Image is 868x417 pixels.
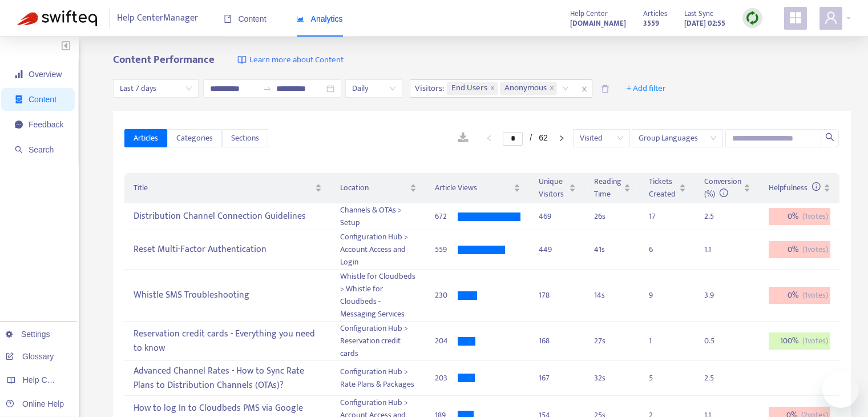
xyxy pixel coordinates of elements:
button: right [552,131,571,145]
div: 6 [649,243,672,256]
th: Title [124,173,331,203]
div: 27 s [594,335,631,347]
td: Channels & OTAs > Setup [331,203,426,230]
div: 0.5 [704,335,727,347]
div: 203 [435,372,458,384]
span: Daily [352,80,395,97]
span: to [263,84,272,93]
span: Analytics [296,14,343,23]
span: Anonymous [500,82,557,95]
span: left [486,135,492,142]
span: swap-right [263,84,272,93]
th: Article Views [426,173,530,203]
span: message [15,121,23,129]
th: Location [331,173,426,203]
div: 17 [649,210,672,223]
span: Title [134,182,313,194]
span: / [530,133,532,142]
a: Learn more about Content [237,54,344,67]
div: 5 [649,372,672,384]
span: book [224,15,232,23]
strong: 3559 [643,17,659,30]
span: Help Center [570,7,608,20]
div: 41 s [594,243,631,256]
div: Advanced Channel Rates - How to Sync Rate Plans to Distribution Channels (OTAs)? [134,362,322,395]
span: Feedback [29,120,63,129]
b: Content Performance [113,51,215,69]
div: 0 % [769,287,830,304]
span: close [490,85,495,92]
li: 1/62 [503,131,547,145]
a: Glossary [6,352,54,361]
span: ( 1 votes) [802,335,828,347]
th: Reading Time [585,173,640,203]
span: user [824,11,838,25]
span: search [825,133,834,142]
td: Configuration Hub > Reservation credit cards [331,322,426,361]
button: Articles [124,129,167,147]
span: Tickets Created [649,175,677,201]
div: 0 % [769,241,830,258]
td: Configuration Hub > Account Access and Login [331,230,426,270]
li: Next Page [552,131,571,145]
div: 230 [435,289,458,302]
div: 1.1 [704,243,727,256]
div: Distribution Channel Connection Guidelines [134,207,322,226]
th: Unique Visitors [530,173,585,203]
div: Reservation credit cards - Everything you need to know [134,324,322,358]
span: Visited [580,130,623,147]
span: End Users [447,82,498,95]
a: Online Help [6,399,64,408]
span: signal [15,70,23,78]
span: Visitors : [410,80,446,97]
img: Swifteq [17,10,97,26]
div: 2.5 [704,210,727,223]
span: Articles [134,132,158,145]
button: + Add filter [618,79,675,98]
span: Search [29,145,54,154]
span: Group Languages [639,130,716,147]
span: ( 1 votes) [802,243,828,256]
div: 9 [649,289,672,302]
span: container [15,95,23,103]
span: + Add filter [627,82,666,95]
div: 0 % [769,208,830,225]
span: Learn more about Content [249,54,344,67]
span: Unique Visitors [539,175,567,201]
span: End Users [451,82,487,95]
button: Sections [222,129,268,147]
div: 3.9 [704,289,727,302]
div: 672 [435,210,458,223]
div: 204 [435,335,458,347]
div: 26 s [594,210,631,223]
span: Anonymous [504,82,547,95]
span: close [577,82,592,96]
span: Categories [176,132,213,145]
div: 178 [539,289,576,302]
div: 559 [435,243,458,256]
img: sync.dc5367851b00ba804db3.png [745,11,760,25]
td: Configuration Hub > Rate Plans & Packages [331,361,426,396]
span: ( 1 votes) [802,289,828,302]
div: Reset Multi-Factor Authentication [134,240,322,259]
div: 100 % [769,332,830,350]
a: [DOMAIN_NAME] [570,17,626,30]
span: Help Center Manager [117,7,198,29]
span: search [15,146,23,154]
img: image-link [237,55,247,65]
button: Categories [167,129,222,147]
span: Last 7 days [120,80,192,97]
span: Help Centers [23,375,70,384]
span: Last Sync [684,7,713,20]
span: appstore [789,11,802,25]
button: left [480,131,498,145]
span: Content [224,14,267,23]
div: Whistle SMS Troubleshooting [134,286,322,305]
span: ( 1 votes) [802,210,828,223]
span: Overview [29,70,62,79]
div: 2.5 [704,372,727,384]
div: 1 [649,335,672,347]
a: Settings [6,330,50,339]
iframe: Botón para iniciar la ventana de mensajería [822,371,859,408]
div: 14 s [594,289,631,302]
